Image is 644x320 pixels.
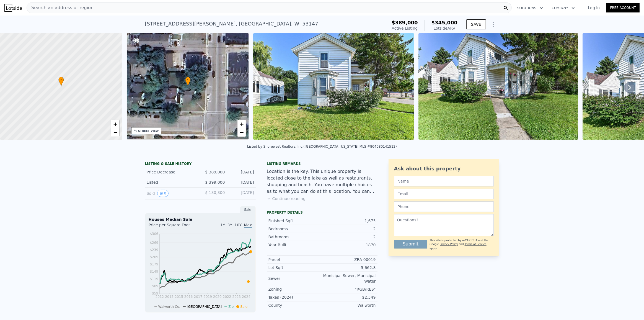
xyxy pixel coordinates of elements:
div: Listed [147,180,196,185]
span: [GEOGRAPHIC_DATA] [187,305,222,309]
tspan: $269 [150,241,158,245]
span: Sale [240,305,247,309]
span: Zip [228,305,234,309]
div: ZRA 00019 [322,257,376,262]
tspan: 2020 [213,295,222,299]
div: [DATE] [229,190,254,197]
span: − [113,129,117,136]
span: $ 399,000 [205,180,225,185]
a: Zoom in [111,120,119,128]
div: Finished Sqft [268,218,322,224]
div: Bedrooms [268,226,322,232]
div: Ask about this property [394,165,494,173]
div: Houses Median Sale [149,217,252,222]
div: Property details [267,210,377,215]
div: $2,549 [322,295,376,300]
tspan: $209 [150,255,158,259]
tspan: 2017 [194,295,202,299]
div: Walworth [322,303,376,308]
button: View historical data [157,190,169,197]
img: Sale: 167425595 Parcel: 104868760 [253,33,414,140]
span: + [113,121,117,127]
tspan: 2012 [155,295,164,299]
img: Sale: 167425595 Parcel: 104868760 [418,33,578,140]
a: Zoom out [111,128,119,137]
button: Solutions [513,3,547,13]
div: Listed by Shorewest Realtors, Inc. ([GEOGRAPHIC_DATA][US_STATE] MLS #804080141512) [247,145,397,149]
div: Parcel [268,257,322,262]
tspan: 2016 [184,295,193,299]
div: LISTING & SALE HISTORY [145,162,256,167]
a: Zoom out [237,128,246,137]
span: Active Listing [392,26,418,30]
div: Sewer [268,276,322,281]
tspan: 2022 [223,295,231,299]
div: STREET VIEW [138,129,159,133]
a: Log In [581,5,606,11]
button: Show Options [488,19,499,30]
span: − [240,129,244,136]
input: Phone [394,201,494,212]
tspan: $59 [152,291,158,295]
div: Lotside ARV [431,25,458,31]
button: SAVE [466,19,486,29]
span: • [185,78,191,83]
div: Year Built [268,242,322,248]
span: $389,000 [392,20,418,25]
input: Email [394,189,494,199]
span: 10Y [234,223,242,227]
tspan: $119 [150,277,158,281]
span: 3Y [227,223,232,227]
a: Privacy Policy [440,243,458,246]
div: 1,675 [322,218,376,224]
div: "RGB/RES" [322,286,376,292]
input: Name [394,176,494,186]
div: Zoning [268,286,322,292]
div: [DATE] [229,169,254,175]
tspan: 2023 [232,295,241,299]
div: Sold [147,190,196,197]
div: [STREET_ADDRESS][PERSON_NAME] , [GEOGRAPHIC_DATA] , WI 53147 [145,20,318,28]
div: 2 [322,226,376,232]
tspan: $306 [150,232,158,236]
tspan: 2019 [203,295,212,299]
span: + [240,121,244,127]
div: Municipal Sewer, Municipal Water [322,273,376,284]
div: • [58,77,64,86]
span: $ 180,300 [205,190,225,195]
div: County [268,303,322,308]
div: • [185,77,191,86]
a: Zoom in [237,120,246,128]
div: 5,662.8 [322,265,376,270]
button: Submit [394,240,428,249]
tspan: $149 [150,270,158,274]
tspan: $89 [152,284,158,288]
div: [DATE] [229,180,254,185]
span: Search an address or region [27,4,94,11]
span: $ 389,000 [205,170,225,174]
div: Listing remarks [267,162,377,166]
div: This site is protected by reCAPTCHA and the Google and apply. [430,239,493,250]
a: Terms of Service [465,243,487,246]
div: Taxes (2024) [268,295,322,300]
a: Free Account [606,3,640,12]
tspan: 2024 [242,295,250,299]
div: Sale [240,206,256,213]
tspan: $179 [150,263,158,267]
div: 1870 [322,242,376,248]
img: Lotside [4,4,22,12]
div: Location is the key. This unique property is located close to the lake as well as restaurants, sh... [267,168,377,195]
span: $345,000 [431,20,458,25]
tspan: 2015 [175,295,183,299]
div: Bathrooms [268,234,322,240]
span: 1Y [220,223,225,227]
div: 2 [322,234,376,240]
button: Company [547,3,579,13]
div: Price per Square Foot [149,222,200,231]
tspan: 2013 [165,295,174,299]
div: Price Decrease [147,169,196,175]
span: Walworth Co. [158,305,180,309]
span: • [58,78,64,83]
span: Max [244,223,252,228]
div: Lot Sqft [268,265,322,270]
